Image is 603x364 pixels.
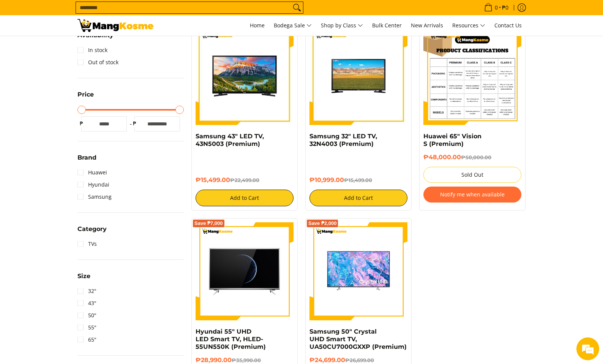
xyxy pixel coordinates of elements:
[423,187,521,203] button: Notify me when available
[77,166,107,179] a: Huawei
[321,21,363,30] span: Shop by Class
[501,5,510,10] span: ₱0
[77,321,96,334] a: 55"
[274,21,312,30] span: Bodega Sale
[309,328,407,350] a: Samsung 50" Crystal UHD Smart TV, UA50CU7000GXXP (Premium)
[77,92,94,103] summary: Open
[317,15,367,36] a: Shop by Class
[232,357,261,363] del: ₱35,990.00
[196,222,294,320] img: hyundai-ultra-hd-smart-tv-65-inch-full-view-mang-kosme
[309,133,377,147] a: Samsung 32" LED TV, 32N4003 (Premium)
[482,3,511,12] span: •
[423,133,481,147] a: Huawei 65" Vision S (Premium)
[77,273,90,285] summary: Open
[77,309,96,321] a: 50"
[77,19,153,32] img: TVs - Premium Television Brands l Mang Kosme
[39,43,128,52] div: Leave a message
[291,2,303,13] button: Search
[246,15,268,36] a: Home
[452,21,485,30] span: Resources
[250,22,265,29] span: Home
[423,167,521,183] button: Sold Out
[77,155,96,161] span: Brand
[407,15,447,36] a: New Arrivals
[77,285,96,297] a: 32"
[372,22,402,29] span: Bulk Center
[161,15,526,36] nav: Main Menu
[494,22,522,29] span: Contact Us
[77,92,94,98] span: Price
[77,179,109,191] a: Hyundai
[494,5,499,10] span: 0
[270,15,316,36] a: Bodega Sale
[309,190,407,206] button: Add to Cart
[77,155,96,166] summary: Open
[194,221,223,226] span: Save ₱7,000
[196,328,266,350] a: Hyundai 55" UHD LED Smart TV, HLED-55UN550K (Premium)
[368,15,406,36] a: Bulk Center
[77,191,112,203] a: Samsung
[77,32,114,44] summary: Open
[309,27,407,125] img: samsung-32-inch-led-tv-full-view-mang-kosme
[196,27,294,125] img: samsung-43-inch-led-tv-full-view- mang-kosme
[4,207,145,234] textarea: Type your message and click 'Submit'
[77,273,90,279] span: Size
[491,15,526,36] a: Contact Us
[196,190,294,206] button: Add to Cart
[461,154,491,160] del: ₱50,000.00
[77,226,107,238] summary: Open
[448,15,489,36] a: Resources
[77,32,114,38] span: Availability
[77,56,118,68] a: Out of stock
[309,176,407,184] h6: ₱10,999.00
[77,238,97,250] a: TVs
[77,44,107,56] a: In stock
[411,22,443,29] span: New Arrivals
[196,133,264,147] a: Samsung 43" LED TV, 43N5003 (Premium)
[131,120,138,127] span: ₱
[111,234,138,244] em: Submit
[309,222,407,320] img: Samsung 50" Crystal UHD Smart TV, UA50CU7000GXXP (Premium)
[308,221,337,226] span: Save ₱2,000
[196,356,294,364] h6: ₱28,990.00
[77,226,107,232] span: Category
[230,177,259,183] del: ₱22,499.00
[344,177,372,183] del: ₱15,499.00
[77,120,85,127] span: ₱
[423,154,521,161] h6: ₱48,000.00
[125,4,143,22] div: Minimize live chat window
[16,96,133,173] span: We are offline. Please leave us a message.
[309,356,407,364] h6: ₱24,699.00
[423,27,521,125] img: Huawei 65" Vision S (Premium) - 0
[77,297,96,309] a: 43"
[345,357,374,363] del: ₱26,699.00
[77,334,96,346] a: 65"
[196,176,294,184] h6: ₱15,499.00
